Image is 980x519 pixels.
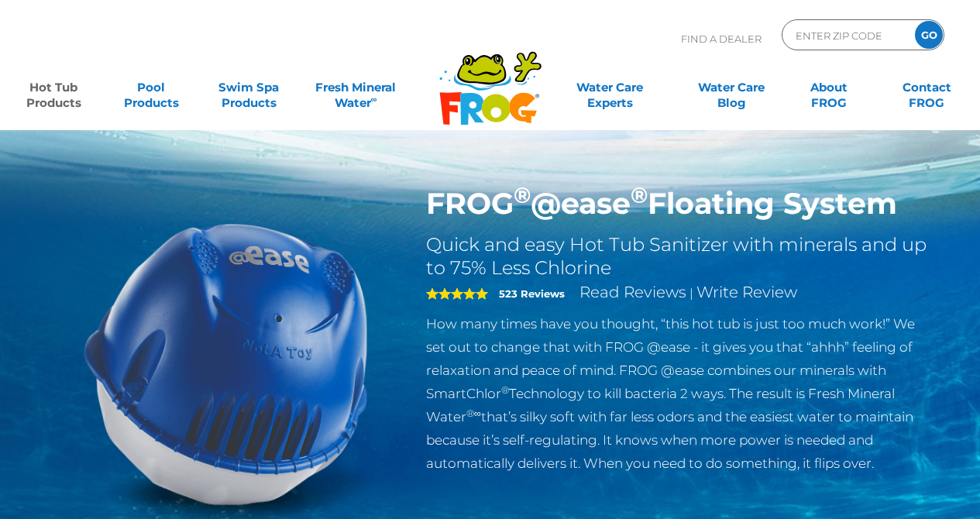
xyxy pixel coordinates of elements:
[426,186,932,222] h1: FROG @ease Floating System
[426,312,932,475] p: How many times have you thought, “this hot tub is just too much work!” We set out to change that ...
[499,287,565,300] strong: 523 Reviews
[689,286,693,301] span: |
[579,283,686,301] a: Read Reviews
[696,283,797,301] a: Write Review
[693,72,769,103] a: Water CareBlog
[426,287,488,300] span: 5
[791,72,867,103] a: AboutFROG
[308,72,404,103] a: Fresh MineralWater∞
[681,19,762,58] p: Find A Dealer
[211,72,287,103] a: Swim SpaProducts
[426,233,932,280] h2: Quick and easy Hot Tub Sanitizer with minerals and up to 75% Less Chlorine
[915,21,943,49] input: GO
[371,94,377,105] sup: ∞
[466,407,481,419] sup: ®∞
[431,31,550,125] img: Frog Products Logo
[548,72,672,103] a: Water CareExperts
[113,72,189,103] a: PoolProducts
[15,72,91,103] a: Hot TubProducts
[501,384,509,396] sup: ®
[631,181,648,208] sup: ®
[889,72,965,103] a: ContactFROG
[514,181,531,208] sup: ®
